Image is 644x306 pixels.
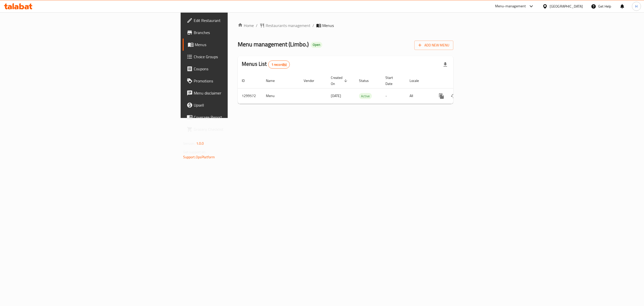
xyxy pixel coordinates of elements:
a: Coupons [183,63,288,75]
span: Locale [410,78,425,84]
a: Coverage Report [183,111,288,123]
span: Upsell [194,102,284,108]
span: Menu disclaimer [194,90,284,96]
span: Choice Groups [194,54,284,60]
span: Version: [183,140,195,147]
td: All [406,88,431,104]
a: Support.OpsPlatform [183,154,215,160]
a: Edit Restaurant [183,14,288,26]
h2: Menus List [242,60,290,69]
span: H [635,4,637,9]
button: Change Status [448,90,460,102]
div: Export file [439,58,451,71]
span: Coverage Report [194,114,284,120]
span: Menus [195,42,284,48]
div: Menu-management [495,3,526,9]
a: Promotions [183,75,288,87]
a: Grocery Checklist [183,123,288,135]
th: Actions [431,73,488,88]
span: 1 record(s) [268,62,290,67]
button: Add New Menu [414,41,453,50]
a: Branches [183,26,288,39]
div: Open [311,42,322,48]
span: Active [359,93,372,99]
span: 1.0.0 [196,140,204,147]
span: Status [359,78,375,84]
span: Grocery Checklist [194,126,284,132]
span: Vendor [304,78,321,84]
nav: breadcrumb [238,22,453,28]
a: Menu disclaimer [183,87,288,99]
span: Menus [322,22,334,28]
span: Start Date [385,75,399,87]
span: [DATE] [331,93,341,99]
span: Coupons [194,66,284,72]
td: - [381,88,406,104]
div: Total records count [268,60,290,69]
span: Get support on: [183,149,206,155]
span: Name [266,78,281,84]
div: [GEOGRAPHIC_DATA] [550,4,583,9]
span: Edit Restaurant [194,17,284,23]
a: Choice Groups [183,51,288,63]
span: Branches [194,29,284,36]
span: Created On [331,75,349,87]
button: more [435,90,448,102]
span: Open [311,43,322,47]
a: Upsell [183,99,288,111]
span: Promotions [194,78,284,84]
span: ID [242,78,251,84]
a: Menus [183,39,288,51]
span: Add New Menu [418,42,449,48]
li: / [312,22,314,28]
div: Active [359,93,372,99]
table: enhanced table [238,73,488,104]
